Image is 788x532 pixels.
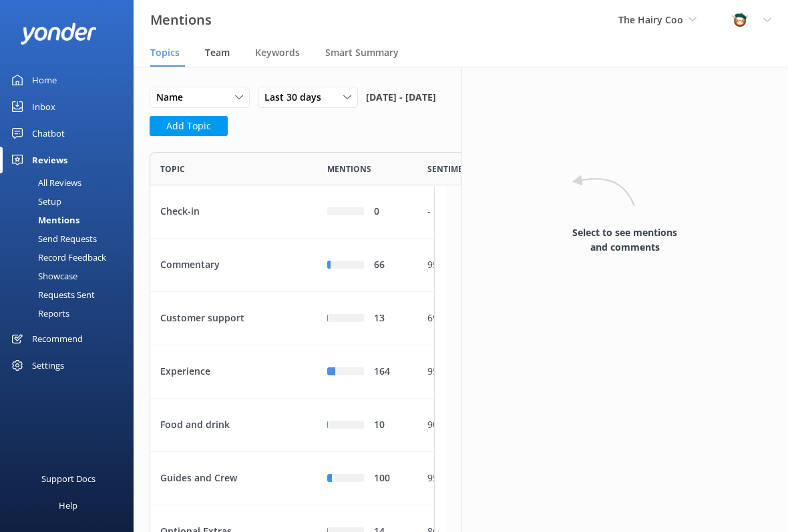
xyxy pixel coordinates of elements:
[205,46,230,59] span: Team
[8,229,97,248] div: Send Requests
[8,285,95,304] div: Requests Sent
[150,452,435,505] div: row
[374,258,407,273] div: 66
[8,173,81,192] div: All Reviews
[150,345,435,399] div: row
[730,10,750,30] img: 457-1738239164.png
[32,325,83,352] div: Recommend
[8,192,134,211] a: Setup
[32,120,65,147] div: Chatbot
[8,285,134,304] a: Requests Sent
[160,163,185,175] span: Topic
[32,67,57,93] div: Home
[150,399,317,452] div: Food and drink
[150,9,212,31] h3: Mentions
[427,205,474,219] div: -
[374,311,407,326] div: 13
[150,452,317,505] div: Guides and Crew
[427,418,474,433] div: 90%
[150,239,317,292] div: Commentary
[41,465,95,492] div: Support Docs
[618,13,683,26] span: The Hairy Coo
[374,418,407,433] div: 10
[150,239,435,292] div: row
[8,267,77,285] div: Showcase
[150,345,317,399] div: Experience
[150,185,317,239] div: Check-in
[427,163,474,175] span: Sentiment
[20,23,97,45] img: yonder-white-logo.png
[8,211,79,229] div: Mentions
[8,229,134,248] a: Send Requests
[427,471,474,486] div: 95%
[8,192,61,211] div: Setup
[156,90,191,105] span: Name
[325,46,399,59] span: Smart Summary
[427,258,474,273] div: 95%
[374,205,407,219] div: 0
[427,311,474,326] div: 69%
[8,248,134,267] a: Record Feedback
[150,46,180,59] span: Topics
[8,173,134,192] a: All Reviews
[150,292,317,345] div: Customer support
[374,471,407,486] div: 100
[8,267,134,285] a: Showcase
[366,87,436,108] span: [DATE] - [DATE]
[150,399,435,452] div: row
[32,352,64,379] div: Settings
[264,90,329,105] span: Last 30 days
[8,211,134,229] a: Mentions
[32,147,67,173] div: Reviews
[150,185,435,239] div: row
[59,492,77,519] div: Help
[8,304,134,323] a: Reports
[427,365,474,379] div: 95%
[327,163,371,175] span: Mentions
[150,292,435,345] div: row
[8,304,69,323] div: Reports
[150,116,228,136] button: Add Topic
[8,248,106,267] div: Record Feedback
[255,46,300,59] span: Keywords
[32,93,55,120] div: Inbox
[374,365,407,379] div: 164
